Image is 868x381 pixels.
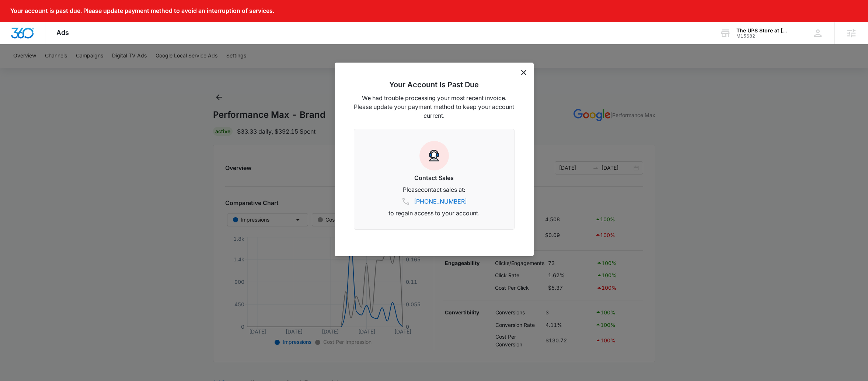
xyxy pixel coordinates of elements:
[45,22,80,44] div: Ads
[736,28,790,33] div: account name
[736,33,790,39] div: account id
[363,173,505,182] h3: Contact Sales
[56,29,69,36] span: Ads
[363,185,505,218] p: Please contact sales at: to regain access to your account.
[354,80,515,89] h2: Your Account Is Past Due
[414,197,467,206] a: [PHONE_NUMBER]
[10,7,274,14] p: Your account is past due. Please update payment method to avoid an interruption of services.
[354,94,515,120] p: We had trouble processing your most recent invoice. Please update your payment method to keep you...
[521,70,526,75] button: dismiss this dialog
